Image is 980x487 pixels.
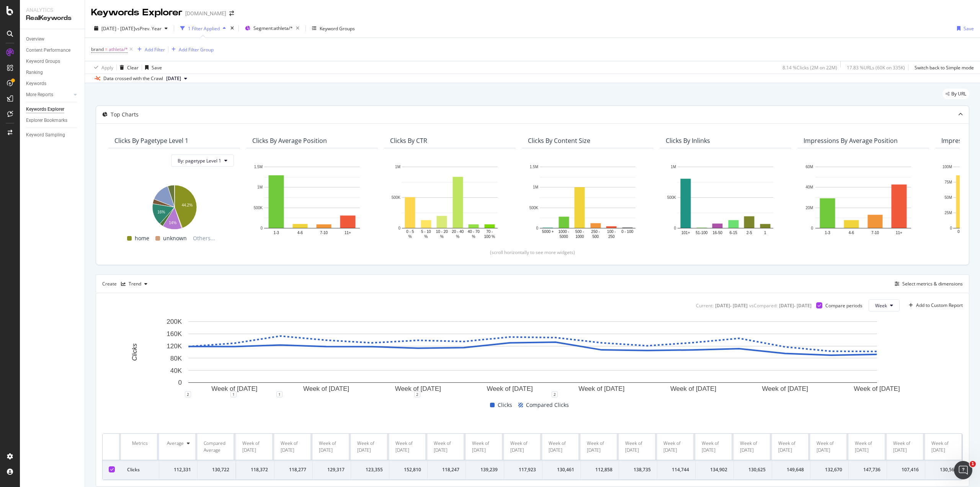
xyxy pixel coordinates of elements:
text: 1000 - [559,230,569,234]
iframe: Intercom live chat [954,461,972,479]
div: 2 [185,391,191,397]
div: times [229,25,235,32]
text: 1M [533,185,538,190]
div: 130,625 [740,466,766,473]
span: vs Prev. Year [135,25,162,32]
text: 7-10 [871,231,879,235]
div: Content Performance [26,46,70,54]
div: Keywords Explorer [91,6,182,19]
button: Apply [91,61,113,74]
div: 130,722 [204,466,229,473]
text: 20 - 40 [452,230,464,234]
div: Keyword Groups [320,25,355,32]
text: % [472,234,475,239]
text: Week of [DATE] [670,385,716,392]
svg: A chart. [528,163,647,240]
div: More Reports [26,91,53,99]
button: Add to Custom Report [906,299,963,312]
text: 120K [167,343,182,350]
text: 250 - [591,230,600,234]
svg: A chart. [390,163,510,240]
text: 1.5M [254,165,263,169]
div: 107,416 [893,466,919,473]
td: Clicks [121,460,159,480]
text: 5 - 10 [421,230,431,234]
text: 0 [811,226,813,230]
text: 0 [260,226,263,230]
div: Save [152,64,162,71]
text: 1.5M [530,165,538,169]
text: 25M [945,211,952,215]
div: Select metrics & dimensions [902,280,963,287]
text: 1 [764,231,766,235]
button: Switch back to Simple mode [911,61,974,74]
span: By URL [951,92,966,96]
text: Week of [DATE] [487,385,532,392]
div: Week of [DATE] [663,440,689,454]
a: Keywords Explorer [26,105,79,113]
text: 500K [667,195,676,200]
div: 1 [230,391,237,397]
div: Week of [DATE] [587,440,612,454]
text: Clicks [131,343,138,361]
text: 200K [167,318,182,326]
button: Keyword Groups [309,22,358,34]
div: arrow-right-arrow-left [229,11,234,16]
svg: A chart. [102,318,963,394]
text: 0 - 5 [957,230,965,234]
text: 11+ [896,231,902,235]
text: % [408,234,412,239]
div: 118,372 [242,466,268,473]
div: 130,562 [931,466,957,473]
text: 100 % [484,234,495,239]
div: Analytics [26,6,78,14]
div: 147,736 [855,466,880,473]
text: 500K [392,195,401,200]
text: 100M [942,165,952,169]
text: 40M [806,185,813,190]
div: Average [167,440,184,447]
div: 139,239 [472,466,498,473]
div: A chart. [804,163,923,240]
div: legacy label [942,89,969,99]
div: 129,317 [319,466,345,473]
div: Clicks By Inlinks [666,137,710,144]
text: 5000 + [542,230,554,234]
text: 500 [592,234,599,239]
div: 118,247 [434,466,459,473]
span: Week [875,302,887,309]
div: Add Filter [145,46,165,53]
div: Week of [DATE] [625,440,651,454]
button: [DATE] [163,74,190,83]
div: 2 [552,391,558,397]
div: Keywords Explorer [26,105,64,113]
div: 132,670 [817,466,842,473]
div: RealKeywords [26,14,78,23]
div: Week of [DATE] [740,440,766,454]
button: Save [142,61,162,74]
div: Trend [129,282,141,286]
text: Week of [DATE] [395,385,441,392]
svg: A chart. [666,163,785,240]
text: 44.2% [182,203,193,207]
text: 1M [395,165,400,169]
a: Explorer Bookmarks [26,116,79,125]
span: home [135,234,149,243]
text: Week of [DATE] [578,385,624,392]
text: 20M [806,206,813,210]
text: 1000 [575,234,584,239]
text: Week of [DATE] [211,385,257,392]
span: [DATE] - [DATE] [101,25,135,32]
div: Current: [696,302,714,309]
text: 40 - 70 [468,230,480,234]
div: 2 [414,391,420,397]
button: Add Filter [134,45,165,54]
a: More Reports [26,91,72,99]
div: 1 Filter Applied [188,25,220,32]
div: 112,858 [587,466,612,473]
button: Segment:athleta/* [242,22,302,34]
text: % [456,234,459,239]
div: vs Compared : [749,302,777,309]
div: Compare periods [825,302,862,309]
